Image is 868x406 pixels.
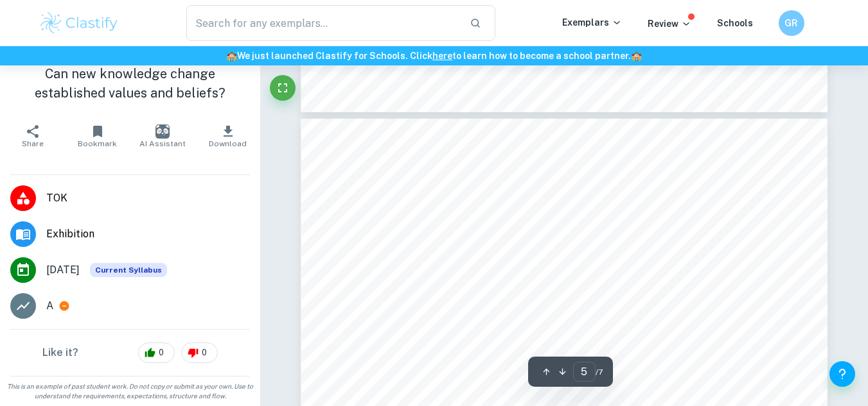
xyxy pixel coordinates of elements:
span: TOK [46,190,250,206]
span: understanding. The Genetics discovery of DNA changed our perceptions of what makes us [363,300,765,310]
button: Bookmark [65,118,130,154]
span: where we belong in the universe and offers a compelling expansion on [PERSON_NAME]'s natural sele... [363,348,813,358]
span: 4 [761,71,766,80]
span: AI Assistant [139,139,186,148]
a: Schools [717,18,753,28]
span: Exhibition [46,226,250,242]
button: Report issue [248,56,258,66]
span: unique and the reasons underlying our continual evolution. It connects to our understanding of [363,324,765,334]
input: Search for any exemplars... [186,5,460,41]
button: Help and Feedback [829,361,855,387]
p: Exemplars [562,15,622,30]
h6: We just launched Clastify for Schools. Click to learn how to become a school partner. [3,49,865,63]
span: Current Syllabus [90,263,167,277]
span: discoveries. Lacking a visual understanding, this knowledge was hypothetical and ideal for [363,182,765,192]
span: skepticism. X-ray crystallography's discovery provided evidence that humans are genetically [363,205,765,216]
span: Share [22,139,44,148]
img: Clastify logo [39,10,120,36]
img: AI Assistant [155,124,170,139]
button: AI Assistant [130,118,195,154]
span: 0 [195,346,214,359]
span: structured in three dimensions. It also gave us a concrete understanding of the differences in our [363,229,765,239]
button: Download [195,118,260,154]
button: Fullscreen [270,75,296,101]
p: A [46,298,53,314]
span: Bookmark [78,139,117,148]
h6: GR [784,16,799,30]
button: GR [779,10,804,36]
span: Download [209,139,247,148]
div: 0 [138,343,175,363]
p: Review [648,17,691,31]
span: This is an example of past student work. Do not copy or submit as your own. Use to understand the... [5,382,255,401]
span: 🏫 [226,51,237,61]
h1: Can new knowledge change established values and beliefs? [10,64,250,103]
div: This exemplar is based on the current syllabus. Feel free to refer to it for inspiration/ideas wh... [90,263,167,277]
span: and evolutionary biology theories. [363,371,504,382]
span: 🏫 [631,51,642,61]
span: [DATE] [46,262,80,278]
h6: Like it? [42,345,78,360]
div: 0 [181,343,218,363]
span: physical composition. A change in long-held values and beliefs was sparked by this freshly [363,253,765,263]
a: here [432,51,452,61]
span: / 7 [596,366,603,378]
span: 0 [152,346,171,359]
span: acquired knowledge. This knowledge is now deeply embedded in our principles and collective [363,276,765,287]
